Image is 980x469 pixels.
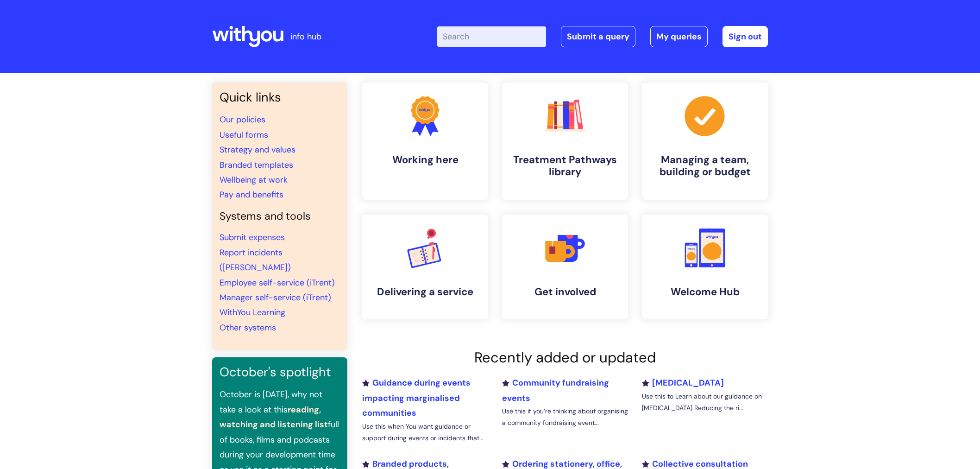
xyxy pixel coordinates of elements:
p: Use this if you’re thinking about organising a community fundraising event... [502,406,628,429]
h4: Get involved [509,286,621,298]
a: My queries [650,26,708,47]
a: Working here [362,82,488,200]
h2: Recently added or updated [362,349,768,366]
h4: Working here [370,154,481,166]
h3: Quick links [220,90,340,105]
div: | - [437,26,768,47]
h4: Systems and tools [220,210,340,223]
a: Delivering a service [362,215,488,319]
h3: October's spotlight [220,365,340,380]
h4: Treatment Pathways library [509,154,621,178]
a: Other systems [220,322,276,333]
a: Community fundraising events [502,377,609,403]
a: WithYou Learning [220,307,285,318]
a: Our policies [220,114,265,125]
a: Welcome Hub [642,215,768,319]
a: Managing a team, building or budget [642,82,768,200]
a: Manager self-service (iTrent) [220,292,331,303]
h4: Managing a team, building or budget [649,154,760,178]
a: Guidance during events impacting marginalised communities [362,377,471,418]
a: Submit a query [561,26,635,47]
a: Wellbeing at work [220,174,288,185]
h4: Welcome Hub [649,286,760,298]
a: Submit expenses [220,232,285,243]
a: Report incidents ([PERSON_NAME]) [220,247,291,273]
input: Search [437,26,546,47]
a: Treatment Pathways library [502,82,628,200]
a: Useful forms [220,129,268,140]
a: Get involved [502,215,628,319]
a: [MEDICAL_DATA] [642,377,724,388]
p: info hub [290,29,321,44]
a: Strategy and values [220,144,295,155]
a: Pay and benefits [220,189,283,200]
p: Use this when You want guidance or support during events or incidents that... [362,421,488,444]
p: Use this to Learn about our guidance on [MEDICAL_DATA] Reducing the ri... [642,391,768,414]
h4: Delivering a service [370,286,481,298]
a: Sign out [722,26,768,47]
a: Branded templates [220,159,293,171]
a: Employee self-service (iTrent) [220,277,335,288]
